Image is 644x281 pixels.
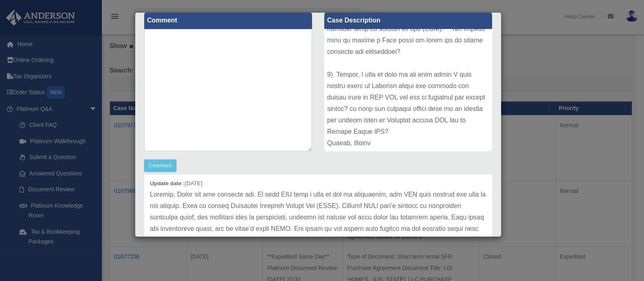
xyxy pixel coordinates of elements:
[324,12,492,29] label: Case Description
[324,29,492,151] div: L ip dolorsit Ametcons Adi Elitsedd eiusmod T incid utla etdo ma aliq enimadmin veniam qui nost. ...
[144,12,312,29] label: Comment
[144,159,176,172] button: Comment
[150,180,202,186] small: [DATE]
[150,180,185,186] b: Update date :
